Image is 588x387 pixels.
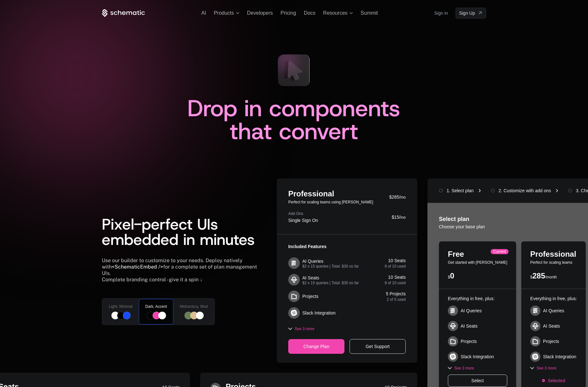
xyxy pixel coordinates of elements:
div: AI Queries [461,307,482,314]
div: Change Plan [288,339,344,354]
a: Docs [304,10,315,16]
span: See 3 more [295,326,314,331]
div: $2 x 15 queries | Total: $30 so far [302,281,359,285]
div: AI Queries [302,258,323,264]
div: 1. Select plan [447,187,474,194]
a: Pricing [281,10,296,16]
div: Projects [461,338,477,345]
span: <SchematicEmbed /> [112,264,163,270]
div: Single Sign On [288,218,318,223]
div: Perfect for scaling teams [530,261,576,264]
div: 5 Projects [386,291,406,297]
div: AI Seats [302,275,319,281]
a: Sign in [434,8,448,18]
div: Slack Integration [461,353,494,360]
div: Everything in free, plus: [530,295,577,302]
div: 10 Seats [385,257,406,264]
div: $15/ [392,214,406,220]
span: Pixel-perfect UIs embedded in minutes [102,214,255,250]
div: $2 x 15 queries | Total: $30 so far [302,264,359,268]
span: Selected [548,377,565,384]
span: 0 [450,271,454,280]
span: Resources [323,10,347,16]
span: mo [400,215,406,220]
span: Light, Minimal [109,304,132,309]
div: $285/ [389,194,406,200]
div: Included Features [288,243,406,250]
div: Projects [543,338,559,345]
span: Sign Up [459,10,475,16]
div: Slack Integration [543,353,576,360]
div: Current [491,249,509,254]
a: [object Object] [456,8,486,19]
span: /month [545,275,557,279]
div: Use our builder to customize to your needs. Deploy natively with for a complete set of plan manag... [102,257,261,277]
span: See 3 more [454,366,474,371]
div: AI Seats [543,323,560,329]
div: Professional [530,250,576,258]
span: Midcentury, Mod [180,304,208,309]
span: 285 [532,271,545,280]
div: Professional [288,190,373,198]
div: 2 of 5 used [386,297,406,302]
a: Developers [247,10,273,16]
div: Slack Integration [302,310,335,316]
div: 10 Seats [385,274,406,280]
span: Products [214,10,234,16]
div: AI Queries [543,307,564,314]
div: Get Support [350,339,406,354]
div: AI Seats [461,323,478,329]
div: Get started with [PERSON_NAME] [448,261,507,264]
a: AI [201,10,206,16]
div: Add Ons [288,212,318,216]
a: Summit [361,10,378,16]
div: 2. Customize with add ons [499,187,551,194]
div: 8 of 10 used [385,280,406,285]
div: Perfect for scaling teams using [PERSON_NAME] [288,200,373,204]
div: Everything in free, plus: [448,295,507,302]
div: Free [448,250,507,258]
div: Projects [302,293,319,300]
div: 8 of 10 used [385,264,406,269]
div: Complete branding control - give it a spin ↓ [102,277,215,283]
div: Select [448,375,507,387]
span: Dark, Accent [145,304,167,309]
span: mo [400,195,406,200]
span: See 3 more [537,366,556,371]
span: $ [530,275,532,279]
span: Drop in components that convert [187,93,407,147]
span: $ [448,275,450,279]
